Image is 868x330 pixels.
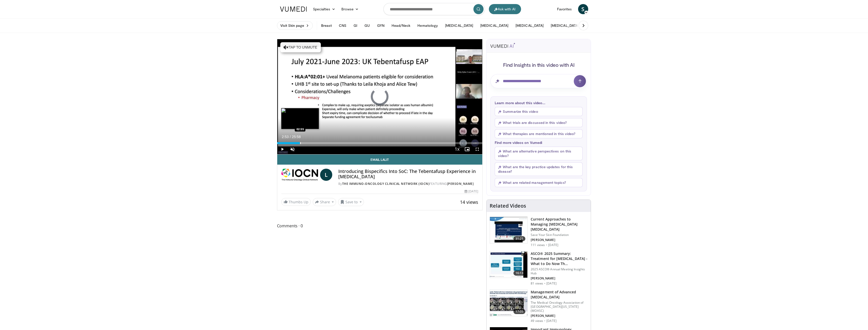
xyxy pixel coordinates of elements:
button: Playback Rate [452,144,462,154]
p: Learn more about this video... [495,101,583,105]
div: · [546,243,547,247]
button: What are related management topics? [495,178,583,187]
button: [MEDICAL_DATA] [548,20,582,31]
img: VuMedi Logo [280,7,307,12]
a: Browse [338,4,362,14]
span: 2:53 [282,135,289,139]
a: Specialties [310,4,339,14]
a: Visit Skin page [277,21,313,30]
p: The Medical Oncology Association of [GEOGRAPHIC_DATA][US_STATE] (MOASC) [531,301,588,313]
button: Summarize this video [495,107,583,116]
img: The Immuno-Oncology Clinical Network (IOCN) [281,169,318,181]
a: 17:05 Management of Advanced [MEDICAL_DATA] The Medical Oncology Association of [GEOGRAPHIC_DATA]... [490,290,588,323]
p: [PERSON_NAME] [531,314,588,318]
a: L [320,169,332,181]
span: 25:58 [292,135,301,139]
img: vumedi-ai-logo.svg [490,43,515,48]
span: 16:13 [513,271,526,276]
button: GU [361,20,373,31]
div: [DATE] [465,189,478,194]
button: Tap to unmute [280,42,321,52]
button: [MEDICAL_DATA] [477,20,511,31]
button: Play [277,144,287,154]
button: CNS [336,20,349,31]
video-js: Video Player [277,39,483,155]
button: Fullscreen [472,144,482,154]
p: [DATE] [546,319,557,323]
div: · [544,281,545,285]
button: What trials are discussed in this video? [495,118,583,127]
p: [PERSON_NAME] [531,238,588,242]
span: / [290,135,291,139]
button: Ask with AI [489,4,521,14]
button: [MEDICAL_DATA] [442,20,476,31]
button: What therapies are mentioned in this video? [495,129,583,138]
p: [DATE] [548,243,558,247]
p: [PERSON_NAME] [531,276,588,280]
p: 2025 ASCO® Annual Meeting Insights Hub [531,267,588,275]
h3: Management of Advanced [MEDICAL_DATA] [531,290,588,300]
p: Find more videos on Vumedi [495,140,583,145]
a: [PERSON_NAME] [447,182,474,186]
span: Comments 0 [277,223,483,229]
p: 81 views [531,281,543,285]
p: 111 views [531,243,545,247]
a: 31:21 Current Approaches to Managing [MEDICAL_DATA] [MEDICAL_DATA] Save Your Skin Foundation [PER... [490,217,588,247]
button: Unmute [287,144,298,154]
a: 16:13 ASCO® 2025 Summary: Treatment for [MEDICAL_DATA] - What to Do Now Th… 2025 ASCO® Annual Mee... [490,251,588,285]
img: 7f375f9b-8df1-4896-b0e8-08a8f5743cc4.150x105_q85_crop-smart_upscale.jpg [490,217,527,243]
button: GYN [374,20,387,31]
button: [MEDICAL_DATA] [512,20,547,31]
button: GI [350,20,360,31]
a: Favorites [554,4,575,14]
p: 49 views [531,319,543,323]
span: 17:05 [513,309,526,314]
button: Breast [318,20,335,31]
button: What are alternative perspectives on this video? [495,147,583,160]
img: 5b5c08f7-3cf3-4841-b46b-8a5ff33a2f48.150x105_q85_crop-smart_upscale.jpg [490,251,527,278]
div: Progress Bar [277,142,483,144]
div: By FEATURING [338,182,478,186]
p: Save Your Skin Foundation [531,233,588,237]
input: Search topics, interventions [383,3,485,15]
a: Thumbs Up [281,198,311,206]
div: · [544,319,545,323]
a: Email Lalit [277,155,483,165]
span: 31:21 [513,236,526,241]
button: Share [313,198,336,206]
h3: ASCO® 2025 Summary: Treatment for [MEDICAL_DATA] - What to Do Now Th… [531,251,588,266]
h4: Find Insights in this video with AI [490,61,587,68]
a: S [578,4,588,14]
span: 14 views [460,199,478,205]
h4: Related Videos [490,203,526,209]
img: af043aef-8a1c-449b-81b9-aed460b94dce.150x105_q85_crop-smart_upscale.jpg [490,290,527,316]
button: Enable picture-in-picture mode [462,144,472,154]
input: Question for AI [490,74,587,88]
button: Save to [338,198,364,206]
a: The Immuno-Oncology Clinical Network (IOCN) [342,182,430,186]
button: Head/Neck [389,20,414,31]
img: image.jpeg [281,108,319,129]
h3: Current Approaches to Managing [MEDICAL_DATA] [MEDICAL_DATA] [531,217,588,232]
h4: Introducing Bispecifics Into SoC: The Tebentafusp Experience in [MEDICAL_DATA] [338,169,478,180]
p: [DATE] [546,281,557,285]
button: What are the key practice updates for this disease? [495,162,583,176]
button: Hematology [414,20,441,31]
